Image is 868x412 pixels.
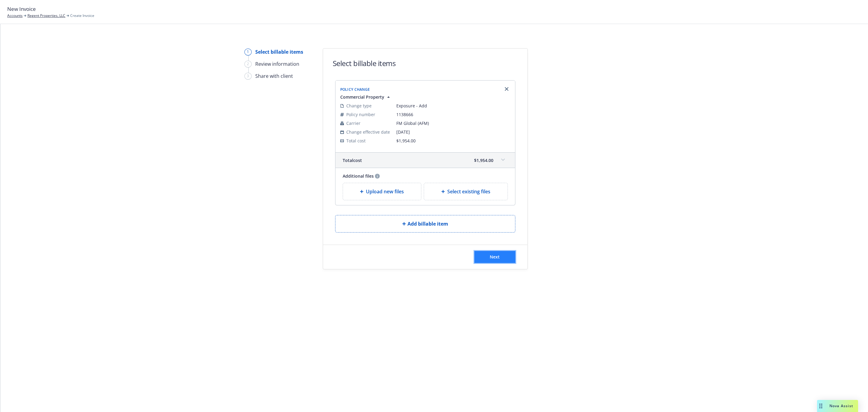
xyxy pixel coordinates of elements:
span: Upload new files [366,188,404,195]
div: Upload new files [343,183,422,200]
span: Next [490,254,500,260]
span: $1,954.00 [474,157,493,163]
div: Select existing files [424,183,508,200]
a: Remove browser [503,85,510,93]
span: Change type [346,103,372,109]
div: Drag to move [817,400,825,412]
div: 3 [244,73,252,80]
span: 1138666 [396,111,510,118]
span: Create Invoice [70,13,94,18]
a: Regent Properties, LLC [27,13,65,18]
span: Exposure - Add [396,103,510,109]
span: Total cost [346,138,366,144]
span: Select existing files [447,188,490,195]
button: Nova Assist [817,400,858,412]
button: Next [474,251,515,263]
button: Add billable item [335,215,515,233]
span: Commercial Property [340,94,384,100]
span: [DATE] [396,129,510,135]
span: Policy number [346,111,375,118]
div: 2 [244,61,252,68]
a: Accounts [7,13,23,18]
span: Add billable item [407,220,448,227]
span: Change effective date [346,129,390,135]
span: Carrier [346,120,360,126]
h1: Select billable items [333,58,396,68]
div: Review information [255,60,299,68]
div: 1 [244,49,252,55]
span: Additional files [343,173,374,179]
span: FM Global (AFM) [396,120,510,126]
div: Select billable items [255,48,303,55]
span: Nova Assist [829,403,853,408]
span: Total cost [343,157,362,163]
span: Policy Change [340,87,370,92]
span: New Invoice [7,5,36,13]
span: $1,954.00 [396,138,416,144]
div: Totalcost$1,954.00 [335,153,515,168]
button: Commercial Property [340,94,392,100]
div: Share with client [255,72,293,80]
